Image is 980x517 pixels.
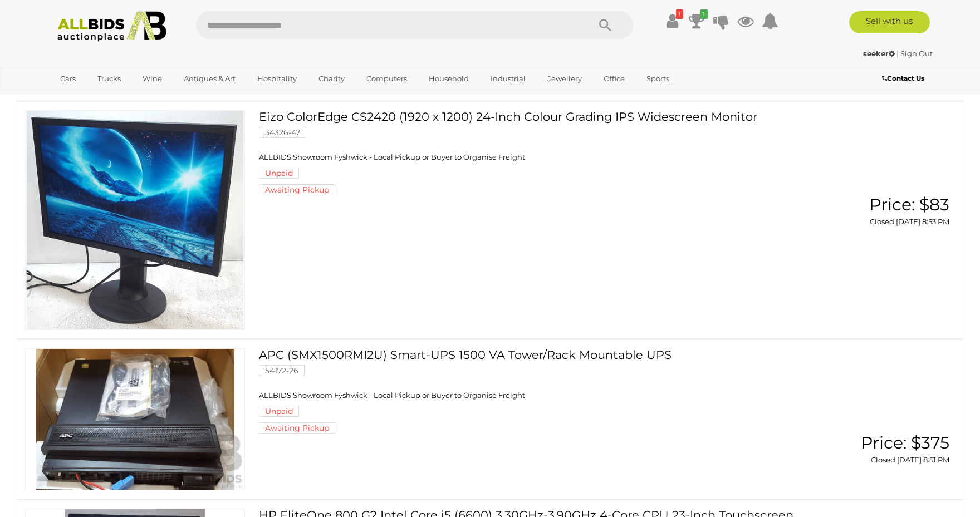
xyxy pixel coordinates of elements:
[135,70,169,88] a: Wine
[577,11,633,39] button: Search
[90,70,128,88] a: Trucks
[422,70,476,88] a: Household
[869,194,949,215] span: Price: $83
[483,70,533,88] a: Industrial
[676,9,683,19] i: !
[700,9,708,19] i: 1
[311,70,352,88] a: Charity
[53,70,83,88] a: Cars
[664,11,680,31] a: !
[359,70,414,88] a: Computers
[863,49,896,58] a: seeker
[51,11,172,42] img: Allbids.com.au
[849,11,930,33] a: Sell with us
[639,70,677,88] a: Sports
[882,74,924,82] b: Contact Us
[861,432,949,453] span: Price: $375
[267,110,797,196] a: Eizo ColorEdge CS2420 (1920 x 1200) 24-Inch Colour Grading IPS Widescreen Monitor 54326-47 ALLBID...
[250,70,304,88] a: Hospitality
[540,70,589,88] a: Jewellery
[896,49,899,58] span: |
[814,195,952,227] a: Price: $83 Closed [DATE] 8:53 PM
[882,72,927,85] a: Contact Us
[688,11,705,31] a: 1
[267,348,797,434] a: APC (SMX1500RMI2U) Smart-UPS 1500 VA Tower/Rack Mountable UPS 54172-26 ALLBIDS Showroom Fyshwick ...
[863,49,895,58] strong: seeker
[177,70,243,88] a: Antiques & Art
[53,88,146,106] a: [GEOGRAPHIC_DATA]
[814,434,952,465] a: Price: $375 Closed [DATE] 8:51 PM
[26,111,244,329] img: 54326-47a.jpg
[596,70,632,88] a: Office
[900,49,933,58] a: Sign Out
